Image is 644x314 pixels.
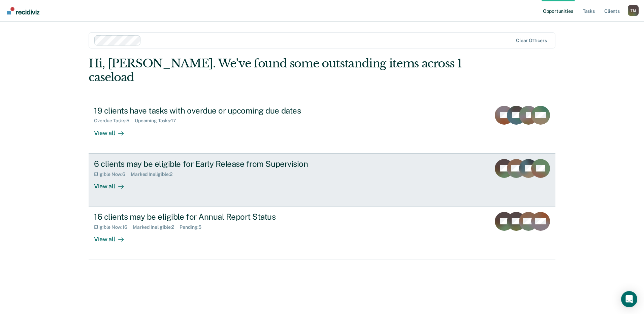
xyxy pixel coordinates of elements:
div: Clear officers [516,38,547,43]
a: 16 clients may be eligible for Annual Report StatusEligible Now:16Marked Ineligible:2Pending:5Vie... [89,207,555,259]
div: T M [628,5,639,16]
a: 6 clients may be eligible for Early Release from SupervisionEligible Now:6Marked Ineligible:2View... [89,153,555,207]
div: Upcoming Tasks : 17 [135,118,182,124]
div: View all [94,230,132,243]
div: View all [94,124,132,137]
div: Open Intercom Messenger [621,291,637,307]
div: 16 clients may be eligible for Annual Report Status [94,212,330,222]
button: Profile dropdown button [628,5,639,16]
div: Hi, [PERSON_NAME]. We’ve found some outstanding items across 1 caseload [89,57,462,84]
div: Marked Ineligible : 2 [133,224,180,230]
a: 19 clients have tasks with overdue or upcoming due datesOverdue Tasks:5Upcoming Tasks:17View all [89,100,555,153]
div: 6 clients may be eligible for Early Release from Supervision [94,159,330,169]
div: Overdue Tasks : 5 [94,118,135,124]
div: Eligible Now : 6 [94,171,131,177]
img: Recidiviz [7,7,39,14]
div: Pending : 5 [180,224,207,230]
div: 19 clients have tasks with overdue or upcoming due dates [94,106,330,116]
div: View all [94,177,132,190]
div: Eligible Now : 16 [94,224,133,230]
div: Marked Ineligible : 2 [131,171,178,177]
